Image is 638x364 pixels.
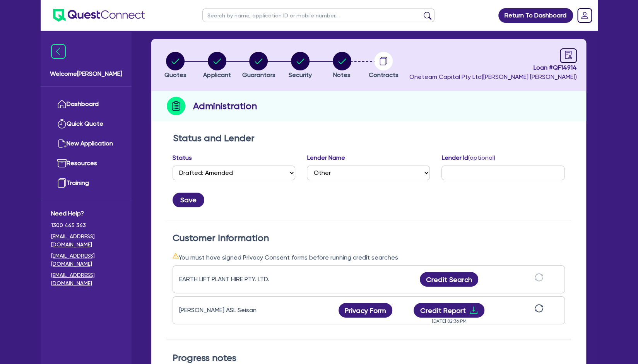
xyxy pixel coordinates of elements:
[179,275,276,284] div: EARTH LIFT PLANT HIRE PTY. LTD.
[409,73,577,80] span: Oneteam Capital Pty Ltd ( [PERSON_NAME] [PERSON_NAME] )
[339,303,393,318] button: Privacy Form
[532,304,546,317] button: sync
[57,178,67,188] img: training
[202,9,434,22] input: Search by name, application ID or mobile number...
[173,133,564,144] h2: Status and Lender
[51,271,121,287] a: [EMAIL_ADDRESS][DOMAIN_NAME]
[51,173,121,193] a: Training
[53,9,145,22] img: quest-connect-logo-blue
[193,99,257,113] h2: Administration
[289,71,312,79] span: Security
[332,51,352,80] button: Notes
[532,273,546,286] button: sync
[535,304,543,313] span: sync
[242,71,275,79] span: Guarantors
[535,273,543,282] span: sync
[57,159,67,168] img: resources
[469,306,478,315] span: download
[51,154,121,173] a: Resources
[173,253,179,259] span: warning
[173,193,204,207] button: Save
[203,71,231,79] span: Applicant
[57,119,67,128] img: quick-quote
[167,97,185,115] img: step-icon
[409,63,577,72] span: Loan # QF14914
[51,209,121,218] span: Need Help?
[173,153,192,162] label: Status
[173,232,565,244] h2: Customer Information
[498,8,573,23] a: Return To Dashboard
[50,69,122,79] span: Welcome [PERSON_NAME]
[57,139,67,148] img: new-application
[51,221,121,229] span: 1300 465 363
[51,232,121,249] a: [EMAIL_ADDRESS][DOMAIN_NAME]
[203,51,231,80] button: Applicant
[414,303,484,318] button: Credit Reportdownload
[420,272,479,287] button: Credit Search
[179,306,276,315] div: [PERSON_NAME] ASL Seisan
[51,44,66,59] img: icon-menu-close
[51,94,121,114] a: Dashboard
[468,154,495,161] span: (optional)
[164,71,186,79] span: Quotes
[333,71,351,79] span: Notes
[288,51,312,80] button: Security
[564,51,573,59] span: audit
[164,51,187,80] button: Quotes
[575,5,595,26] a: Dropdown toggle
[173,253,565,262] div: You must have signed Privacy Consent forms before running credit searches
[441,153,495,162] label: Lender Id
[307,153,345,162] label: Lender Name
[173,352,565,364] h2: Progress notes
[51,114,121,134] a: Quick Quote
[369,71,399,79] span: Contracts
[51,134,121,154] a: New Application
[368,51,399,80] button: Contracts
[241,51,275,80] button: Guarantors
[560,48,577,63] a: audit
[51,252,121,268] a: [EMAIL_ADDRESS][DOMAIN_NAME]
